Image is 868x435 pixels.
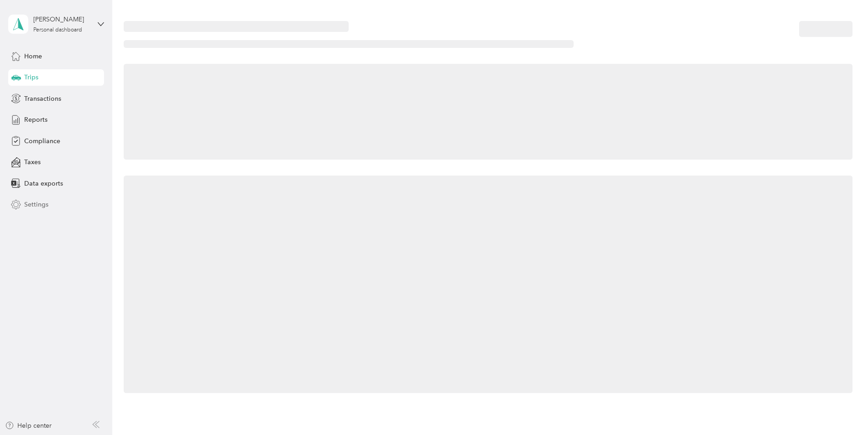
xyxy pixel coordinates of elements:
[24,179,63,188] span: Data exports
[33,27,82,33] div: Personal dashboard
[24,136,60,146] span: Compliance
[817,384,868,435] iframe: Everlance-gr Chat Button Frame
[24,52,42,61] span: Home
[24,72,38,82] span: Trips
[24,115,47,124] span: Reports
[5,421,52,430] button: Help center
[24,94,61,104] span: Transactions
[24,200,48,209] span: Settings
[24,157,41,167] span: Taxes
[33,15,90,24] div: [PERSON_NAME]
